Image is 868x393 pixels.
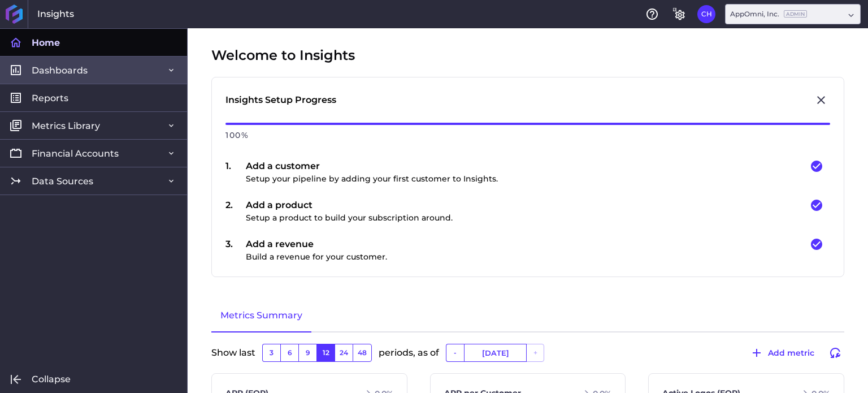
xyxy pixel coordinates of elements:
[225,237,246,263] div: 3 .
[745,344,819,362] button: Add metric
[211,300,311,332] a: Metrics Summary
[246,173,498,185] p: Setup your pipeline by adding your first customer to Insights.
[298,344,316,362] button: 9
[225,198,246,224] div: 2 .
[353,344,372,362] button: 48
[32,148,119,159] span: Financial Accounts
[246,159,498,185] div: Add a customer
[32,373,71,385] span: Collapse
[316,344,335,362] button: 12
[784,10,807,18] ins: Admin
[32,120,100,132] span: Metrics Library
[670,5,688,23] button: General Settings
[32,37,60,49] span: Home
[446,344,464,362] button: -
[246,198,453,224] div: Add a product
[211,45,355,66] span: Welcome to Insights
[225,93,336,107] div: Insights Setup Progress
[465,344,526,361] input: Select Date
[725,4,861,24] div: Dropdown select
[225,159,246,185] div: 1 .
[730,9,807,19] div: AppOmni, Inc.
[280,344,298,362] button: 6
[246,251,387,263] p: Build a revenue for your customer.
[32,64,88,76] span: Dashboards
[246,237,387,263] div: Add a revenue
[246,212,453,224] p: Setup a product to build your subscription around.
[32,92,68,104] span: Reports
[335,344,353,362] button: 24
[643,5,661,23] button: Help
[697,5,715,23] button: User Menu
[812,91,830,109] button: Close
[32,175,93,187] span: Data Sources
[211,344,844,373] div: Show last periods, as of
[262,344,280,362] button: 3
[225,125,830,146] div: 100 %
